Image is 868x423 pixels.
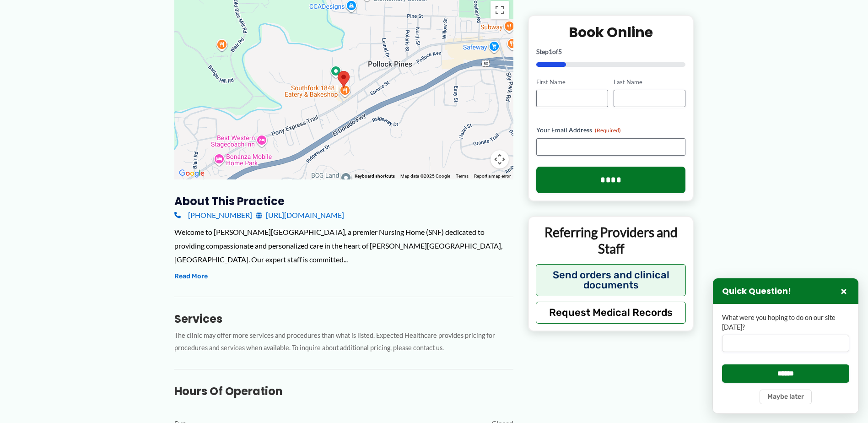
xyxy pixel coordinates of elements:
a: [PHONE_NUMBER] [174,208,252,222]
button: Close [838,286,849,297]
img: Google [177,168,207,179]
h3: Quick Question! [722,286,791,297]
div: Welcome to [PERSON_NAME][GEOGRAPHIC_DATA], a premier Nursing Home (SNF) dedicated to providing co... [174,225,513,266]
a: Open this area in Google Maps (opens a new window) [177,168,207,179]
button: Request Medical Records [536,301,686,323]
h3: About this practice [174,194,513,208]
button: Send orders and clinical documents [536,264,686,296]
p: Referring Providers and Staff [536,224,686,257]
button: Maybe later [760,390,812,404]
button: Map camera controls [491,150,509,168]
h2: Book Online [536,23,686,41]
label: First Name [536,77,608,86]
label: Last Name [614,77,685,86]
a: [URL][DOMAIN_NAME] [256,208,344,222]
p: The clinic may offer more services and procedures than what is listed. Expected Healthcare provid... [174,330,513,354]
a: Terms (opens in new tab) [456,174,469,179]
span: 1 [549,47,552,55]
label: What were you hoping to do on our site [DATE]? [722,313,849,332]
a: Report a map error [474,174,511,179]
label: Your Email Address [536,125,686,135]
span: Map data ©2025 Google [400,174,450,179]
span: 5 [558,47,562,55]
p: Step of [536,48,686,54]
h3: Services [174,312,513,326]
span: (Required) [595,127,621,134]
button: Toggle fullscreen view [491,1,509,19]
button: Read More [174,271,208,282]
h3: Hours of Operation [174,384,513,398]
button: Keyboard shortcuts [355,173,395,179]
